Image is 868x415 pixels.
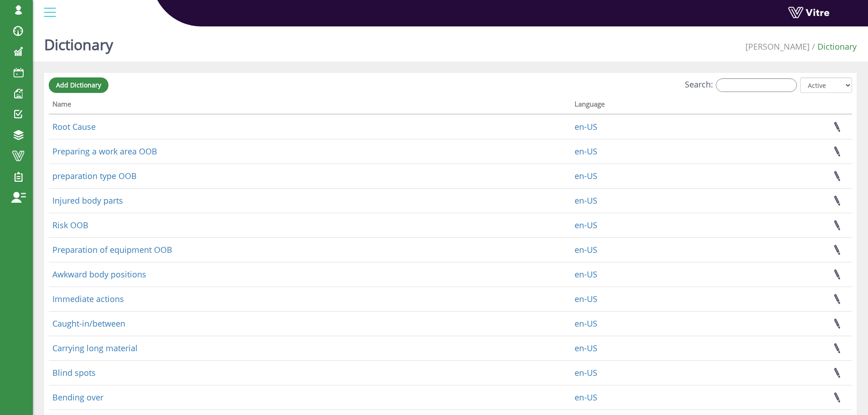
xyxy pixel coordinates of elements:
a: Risk OOB [52,220,88,231]
a: Injured body parts [52,195,123,206]
a: en-US [575,121,597,132]
li: Dictionary [810,41,857,53]
a: Carrying long material [52,343,138,354]
a: en-US [575,195,597,206]
a: en-US [575,220,597,231]
a: en-US [575,343,597,354]
a: en-US [575,244,597,255]
label: Search: [685,78,797,92]
h1: Dictionary [44,23,113,61]
input: Search: [716,78,797,92]
span: Add Dictionary [56,81,101,89]
a: Root Cause [52,121,96,132]
a: en-US [575,269,597,280]
a: en-US [575,170,597,181]
a: preparation type OOB [52,170,137,181]
th: Name [49,97,571,114]
a: [PERSON_NAME] [745,41,810,52]
a: Bending over [52,392,103,403]
a: Immediate actions [52,293,124,304]
a: en-US [575,293,597,304]
a: Awkward body positions [52,269,146,280]
a: Blind spots [52,367,96,378]
a: Add Dictionary [49,77,108,93]
a: Preparation of equipment OOB [52,244,172,255]
a: Caught-in/between [52,318,125,329]
a: Preparing a work area OOB [52,146,157,157]
a: en-US [575,367,597,378]
a: en-US [575,146,597,157]
th: Language [571,97,728,114]
a: en-US [575,318,597,329]
a: en-US [575,392,597,403]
